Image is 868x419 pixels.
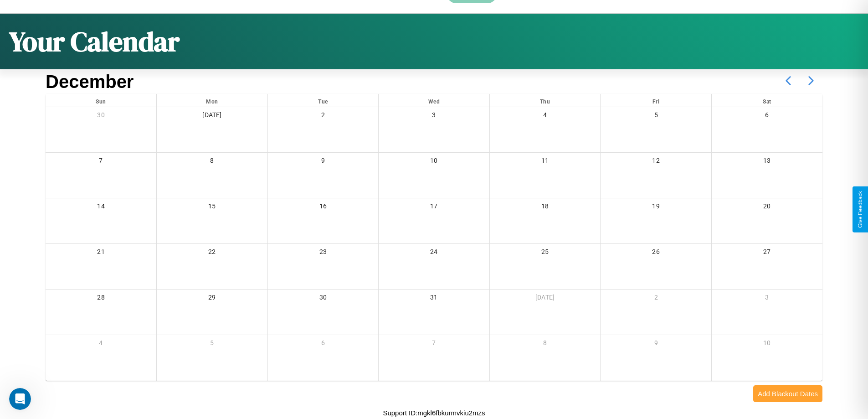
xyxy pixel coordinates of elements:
[268,94,379,107] div: Tue
[157,107,267,126] div: [DATE]
[9,23,180,60] h1: Your Calendar
[379,153,489,171] div: 10
[46,198,156,217] div: 14
[46,335,156,354] div: 4
[46,107,156,126] div: 30
[601,198,711,217] div: 19
[379,290,489,308] div: 31
[379,107,489,126] div: 3
[753,385,822,402] button: Add Blackout Dates
[46,94,156,107] div: Sun
[490,198,601,217] div: 18
[46,72,134,92] h2: December
[712,198,822,217] div: 20
[157,153,267,171] div: 8
[268,107,379,126] div: 2
[157,198,267,217] div: 15
[712,290,822,308] div: 3
[268,290,379,308] div: 30
[490,107,601,126] div: 4
[268,153,379,171] div: 9
[712,153,822,171] div: 13
[46,244,156,263] div: 21
[383,407,485,419] p: Support ID: mgkl6fbkurmvkiu2mzs
[268,198,379,217] div: 16
[712,94,822,107] div: Sat
[490,335,601,354] div: 8
[490,244,601,263] div: 25
[712,244,822,263] div: 27
[379,244,489,263] div: 24
[46,153,156,171] div: 7
[857,191,863,228] div: Give Feedback
[379,198,489,217] div: 17
[46,290,156,308] div: 28
[157,290,267,308] div: 29
[379,335,489,354] div: 7
[268,335,379,354] div: 6
[157,244,267,263] div: 22
[9,388,31,410] iframe: Intercom live chat
[601,153,711,171] div: 12
[379,94,489,107] div: Wed
[601,335,711,354] div: 9
[490,94,601,107] div: Thu
[490,290,601,308] div: [DATE]
[601,107,711,126] div: 5
[490,153,601,171] div: 11
[268,244,379,263] div: 23
[712,107,822,126] div: 6
[601,94,711,107] div: Fri
[712,335,822,354] div: 10
[601,290,711,308] div: 2
[601,244,711,263] div: 26
[157,335,267,354] div: 5
[157,94,267,107] div: Mon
